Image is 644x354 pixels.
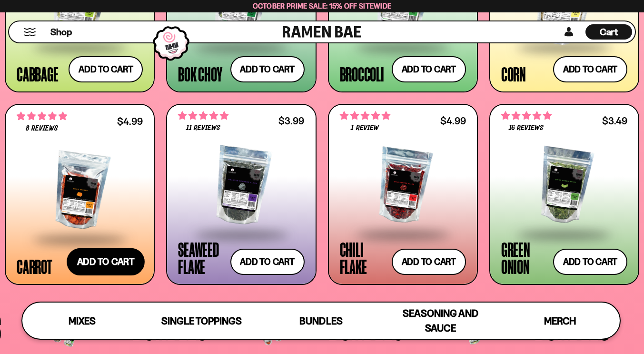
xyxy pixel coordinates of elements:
div: Cabbage [17,65,58,82]
a: Single Toppings [142,303,261,339]
div: $3.49 [602,116,627,125]
button: Add to cart [230,56,305,82]
span: 16 reviews [509,124,544,132]
button: Add to cart [553,56,627,82]
span: 4.82 stars [178,110,228,122]
div: Carrot [17,258,52,275]
a: Merch [500,303,620,339]
button: Add to cart [392,56,466,82]
div: $3.99 [278,116,304,125]
span: October Prime Sale: 15% off Sitewide [253,1,392,10]
a: Mixes [22,303,142,339]
span: 5.00 stars [340,110,390,122]
span: Single Toppings [161,315,242,327]
span: 8 reviews [26,125,58,132]
div: Bok Choy [178,65,222,82]
a: 4.82 stars 11 reviews $3.99 Seaweed Flake Add to cart [166,104,316,284]
span: Mixes [69,315,96,327]
div: $4.99 [440,116,466,125]
button: Add to cart [392,249,466,275]
div: Corn [501,65,526,82]
a: 4.75 stars 8 reviews $4.99 Carrot Add to cart [5,104,155,284]
div: Green Onion [501,241,548,275]
button: Add to cart [553,249,627,275]
a: 5.00 stars 1 review $4.99 Chili Flake Add to cart [328,104,478,284]
span: 4.75 stars [17,110,67,122]
span: Bundles [299,315,342,327]
div: Chili Flake [340,241,387,275]
button: Add to cart [230,249,305,275]
a: 4.88 stars 16 reviews $3.49 Green Onion Add to cart [489,104,639,284]
div: Seaweed Flake [178,241,225,275]
span: 1 review [351,124,378,132]
span: Cart [600,26,618,38]
div: Broccoli [340,65,384,82]
a: Bundles [261,303,381,339]
a: Shop [50,24,72,40]
a: Seasoning and Sauce [381,303,500,339]
span: 11 reviews [186,124,220,132]
div: Cart [585,21,632,42]
div: $4.99 [117,117,143,126]
span: 4.88 stars [501,110,552,122]
button: Add to cart [69,56,143,82]
span: Shop [50,26,72,39]
button: Add to cart [67,248,145,275]
span: Seasoning and Sauce [403,307,478,334]
span: Merch [544,315,576,327]
button: Mobile Menu Trigger [23,28,36,36]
